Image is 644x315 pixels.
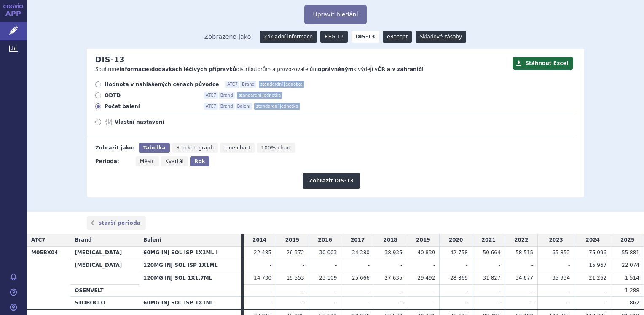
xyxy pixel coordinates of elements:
td: 2025 [611,234,644,246]
span: - [531,288,533,293]
span: 30 003 [319,250,337,255]
span: 75 096 [589,250,606,255]
span: - [466,288,468,293]
span: Hodnota v nahlášených cenách původce [105,81,219,88]
td: 2015 [276,234,309,246]
span: Rok [194,158,205,164]
span: 31 827 [483,275,501,281]
strong: dodávkách léčivých přípravků [151,66,236,72]
span: Zobrazeno jako: [204,31,253,43]
span: - [605,288,606,293]
span: ODTD [105,92,197,99]
span: 42 758 [450,250,468,255]
span: 862 [630,300,639,306]
span: Stacked graph [176,145,214,151]
span: 55 881 [622,250,639,255]
span: 40 839 [417,250,435,255]
td: 2017 [341,234,374,246]
a: Základní informace [260,31,317,43]
span: 22 074 [622,262,639,268]
span: - [400,262,402,268]
th: 120MG INJ SOL 1X1,7ML [139,272,241,297]
span: - [466,300,468,306]
div: Perioda: [95,156,131,166]
span: - [335,288,337,293]
span: - [433,288,435,293]
span: 27 635 [385,275,402,281]
span: - [568,288,570,293]
span: 50 664 [483,250,501,255]
span: - [270,262,271,268]
th: 60MG INJ SOL ISP 1X1ML I [139,247,241,259]
span: - [568,262,570,268]
span: - [368,288,370,293]
span: 100% chart [261,145,291,151]
span: - [302,288,304,293]
th: 60MG INJ SOL ISP 1X1ML [139,297,241,310]
span: 1 288 [625,288,639,293]
span: - [400,300,402,306]
span: 58 515 [515,250,533,255]
th: [MEDICAL_DATA] [70,259,139,284]
span: - [302,300,304,306]
span: standardní jednotka [254,103,300,110]
span: Balení [236,103,252,110]
span: Měsíc [140,158,155,164]
span: - [531,262,533,268]
span: Počet balení [105,103,197,110]
span: 21 262 [589,275,606,281]
span: - [368,262,370,268]
span: standardní jednotka [259,81,304,88]
button: Zobrazit DIS-13 [303,173,360,189]
span: - [368,300,370,306]
span: ATC7 [225,81,239,88]
p: Souhrnné o distributorům a provozovatelům k výdeji v . [95,66,508,73]
th: 120MG INJ SOL ISP 1X1ML [139,259,241,272]
span: - [270,300,271,306]
a: eRecept [383,31,412,43]
span: 28 869 [450,275,468,281]
span: 29 492 [417,275,435,281]
span: 34 677 [515,275,533,281]
td: 2019 [407,234,440,246]
span: 23 109 [319,275,337,281]
span: - [466,262,468,268]
span: - [335,262,337,268]
span: - [400,288,402,293]
span: ATC7 [204,103,218,110]
span: 26 372 [287,250,304,255]
span: - [335,300,337,306]
span: Brand [240,81,256,88]
span: ATC7 [204,92,218,99]
td: 2022 [505,234,538,246]
button: Stáhnout Excel [513,57,573,70]
span: 1 514 [625,275,639,281]
h2: DIS-13 [95,55,125,64]
span: - [270,288,271,293]
th: M05BX04 [27,247,70,310]
td: 2021 [472,234,505,246]
strong: ČR a v zahraničí [378,66,423,72]
span: 25 666 [352,275,370,281]
a: REG-13 [320,31,348,43]
span: Line chart [224,145,250,151]
th: [MEDICAL_DATA] [70,247,139,259]
span: standardní jednotka [237,92,282,99]
a: Skladové zásoby [416,31,466,43]
span: 19 553 [287,275,304,281]
td: 2024 [574,234,611,246]
td: 2020 [440,234,472,246]
span: - [605,300,606,306]
button: Upravit hledání [304,5,366,24]
strong: oprávněným [318,66,353,72]
span: - [531,300,533,306]
a: starší perioda [87,216,146,230]
td: 2016 [309,234,341,246]
th: OSENVELT [70,284,139,297]
span: ATC7 [31,237,46,243]
span: 35 934 [552,275,570,281]
span: - [499,262,500,268]
span: - [302,262,304,268]
div: Zobrazit jako: [95,143,134,153]
span: Brand [219,103,235,110]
